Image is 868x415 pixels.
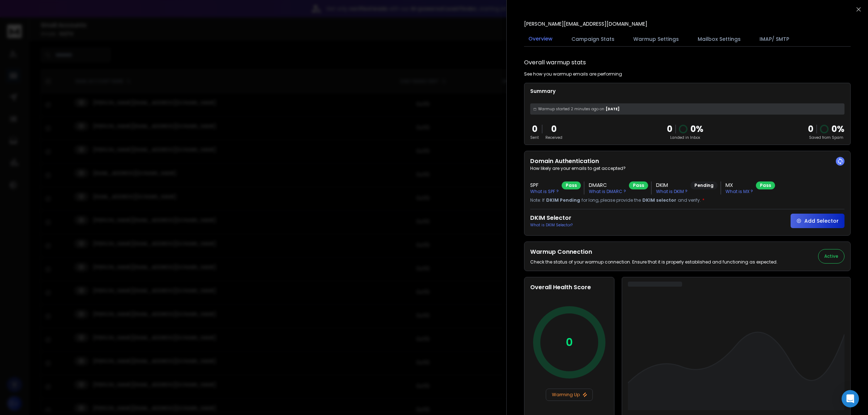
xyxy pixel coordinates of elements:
[567,31,619,47] button: Campaign Stats
[667,123,672,135] p: 0
[545,123,562,135] p: 0
[530,197,844,203] p: Note: If for long, please provide the and verify.
[530,248,778,256] h2: Warmup Connection
[538,106,604,112] span: Warmup started 2 minutes ago on
[831,123,844,135] p: 0 %
[818,249,844,264] button: Active
[530,189,559,194] p: What is SPF ?
[530,157,844,166] h2: Domain Authentication
[530,135,539,140] p: Sent
[808,123,813,135] strong: 0
[842,390,859,407] div: Open Intercom Messenger
[629,31,683,47] button: Warmup Settings
[549,392,590,398] p: Warming Up
[530,166,844,171] p: How likely are your emails to get accepted?
[562,181,581,189] div: Pass
[755,31,793,47] button: IMAP/ SMTP
[530,181,559,189] h3: SPF
[726,189,753,194] p: What is MX ?
[530,103,844,115] div: [DATE]
[524,71,622,77] p: See how you warmup emails are performing
[546,197,580,203] span: DKIM Pending
[566,336,573,349] p: 0
[530,259,778,265] p: Check the status of your warmup connection. Ensure that it is properly established and functionin...
[524,20,647,27] p: [PERSON_NAME][EMAIL_ADDRESS][DOMAIN_NAME]
[589,181,626,189] h3: DMARC
[656,181,688,189] h3: DKIM
[524,31,557,47] button: Overview
[690,181,718,189] div: Pending
[530,283,608,292] h2: Overall Health Score
[690,123,703,135] p: 0 %
[642,197,676,203] span: DKIM selector
[530,87,844,95] p: Summary
[808,135,844,140] p: Saved from Spam
[530,214,573,222] h2: DKIM Selector
[791,214,844,228] button: Add Selector
[756,181,775,189] div: Pass
[545,135,562,140] p: Received
[656,189,688,194] p: What is DKIM ?
[693,31,745,47] button: Mailbox Settings
[726,181,753,189] h3: MX
[589,189,626,194] p: What is DMARC ?
[530,123,539,135] p: 0
[524,58,586,67] h1: Overall warmup stats
[530,222,573,228] p: What is DKIM Selector?
[667,135,703,140] p: Landed in Inbox
[629,181,648,189] div: Pass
